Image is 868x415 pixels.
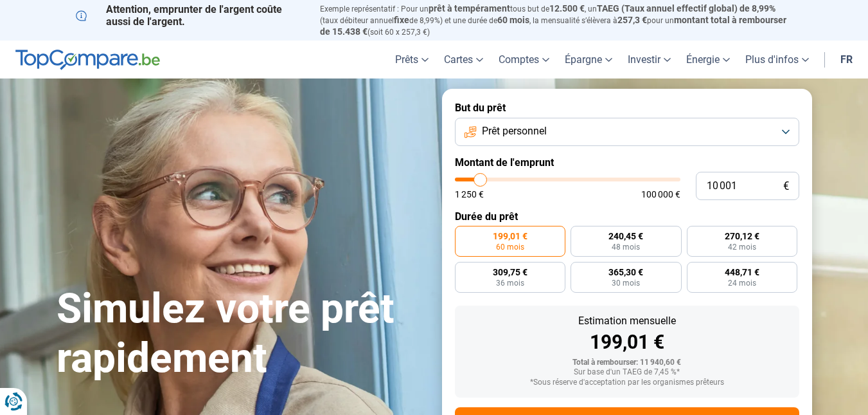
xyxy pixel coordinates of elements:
div: Sur base d'un TAEG de 7,45 %* [465,368,789,377]
span: 100 000 € [641,190,680,199]
span: 60 mois [497,15,529,25]
a: Investir [620,41,678,78]
span: 448,71 € [725,268,759,277]
a: Comptes [491,41,557,78]
span: 365,30 € [608,268,643,277]
a: fr [833,41,860,78]
label: Durée du prêt [455,210,799,223]
a: Plus d'infos [738,41,817,78]
span: 1 250 € [455,190,484,199]
div: Estimation mensuelle [465,316,789,326]
div: Total à rembourser: 11 940,60 € [465,358,789,367]
a: Épargne [557,41,620,78]
span: 36 mois [496,279,524,287]
button: Prêt personnel [455,118,799,146]
p: Attention, emprunter de l'argent coûte aussi de l'argent. [76,3,305,28]
div: 199,01 € [465,333,789,352]
span: 257,3 € [617,15,647,25]
label: But du prêt [455,102,799,114]
span: 270,12 € [725,232,759,241]
h1: Simulez votre prêt rapidement [57,284,427,383]
span: 309,75 € [493,268,527,277]
span: 240,45 € [608,232,643,241]
span: montant total à rembourser de 15.438 € [320,15,786,37]
span: 24 mois [728,279,756,287]
span: 12.500 € [549,3,585,14]
span: € [783,181,789,192]
label: Montant de l'emprunt [455,156,799,169]
span: 42 mois [728,243,756,251]
span: Prêt personnel [482,124,547,138]
span: 30 mois [612,279,640,287]
span: 48 mois [612,243,640,251]
span: fixe [394,15,409,25]
a: Énergie [678,41,738,78]
a: Prêts [387,41,436,78]
div: *Sous réserve d'acceptation par les organismes prêteurs [465,378,789,387]
p: Exemple représentatif : Pour un tous but de , un (taux débiteur annuel de 8,99%) et une durée de ... [320,3,793,37]
span: 60 mois [496,243,524,251]
img: TopCompare [15,50,160,70]
span: 199,01 € [493,232,527,241]
span: TAEG (Taux annuel effectif global) de 8,99% [597,3,775,14]
a: Cartes [436,41,491,78]
span: prêt à tempérament [429,3,510,14]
